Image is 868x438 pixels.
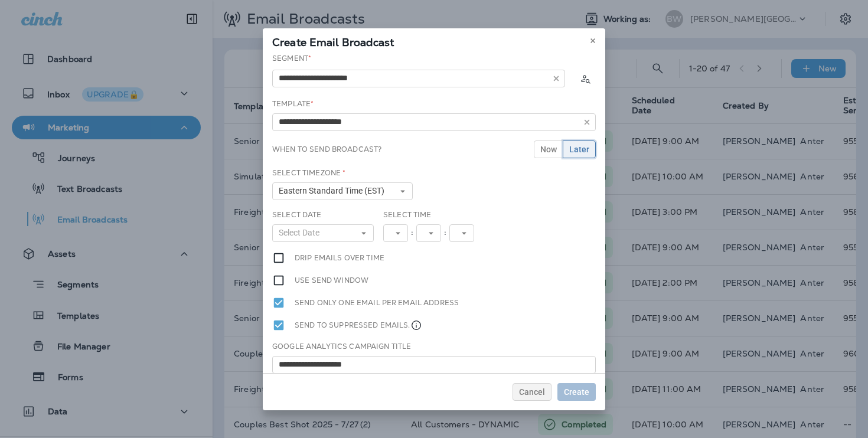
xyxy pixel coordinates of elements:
label: Send only one email per email address [295,296,459,309]
button: Now [534,140,563,158]
button: Cancel [513,383,552,401]
div: Create Email Broadcast [263,28,605,53]
label: Segment [272,54,311,63]
label: Select Date [272,210,322,220]
button: Select Date [272,224,374,242]
label: Send to suppressed emails. [295,319,422,332]
span: Later [569,145,589,153]
label: Use send window [295,274,368,287]
div: : [408,224,416,242]
label: Select Timezone [272,168,345,178]
span: Cancel [519,388,545,396]
button: Calculate the estimated number of emails to be sent based on selected segment. (This could take a... [575,68,596,89]
label: Template [272,99,314,109]
label: Drip emails over time [295,251,384,264]
span: Create [564,388,589,396]
label: Select Time [383,210,432,220]
span: Now [540,145,557,153]
button: Create [557,383,596,401]
button: Eastern Standard Time (EST) [272,182,413,200]
label: Google Analytics Campaign Title [272,342,411,351]
div: : [441,224,449,242]
span: Select Date [279,228,324,238]
button: Later [563,140,596,158]
span: Eastern Standard Time (EST) [279,186,389,196]
label: When to send broadcast? [272,145,381,154]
